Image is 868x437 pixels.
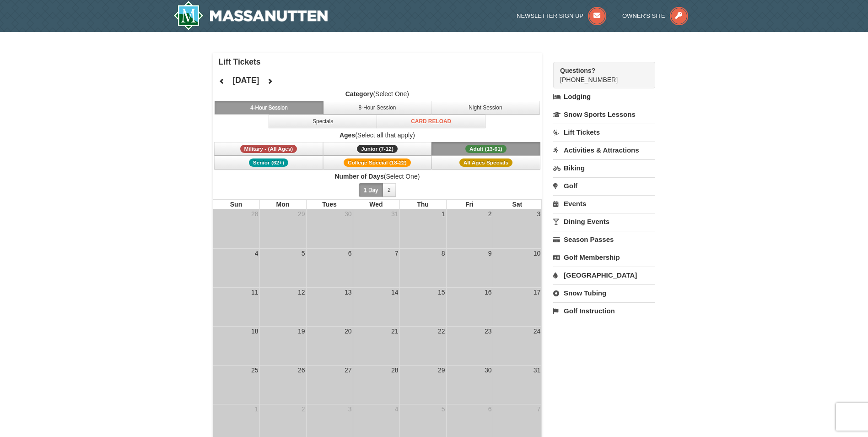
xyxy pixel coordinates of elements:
button: Junior (7-12) [323,142,432,156]
strong: Questions? [560,67,595,74]
div: 30 [344,209,353,218]
div: 21 [390,327,399,336]
div: 31 [533,366,542,375]
div: 11 [250,288,259,297]
div: 31 [390,209,399,218]
div: 24 [533,327,542,336]
button: Senior (62+) [214,156,323,169]
a: Massanutten Resort [173,1,328,30]
th: Thu [399,199,446,209]
div: 3 [347,404,353,414]
a: Owner's Site [622,12,688,19]
h4: [DATE] [232,76,259,85]
div: 13 [344,288,353,297]
a: Golf [553,177,655,194]
div: 3 [536,209,541,218]
th: Sun [213,199,259,209]
span: Military - (All Ages) [240,145,297,153]
button: Specials [269,115,377,128]
div: 10 [533,249,542,258]
div: 29 [437,366,446,375]
button: Night Session [431,101,540,115]
button: Adult (13-61) [431,142,540,156]
button: All Ages Specials [431,156,540,169]
div: 25 [250,366,259,375]
div: 4 [394,404,399,414]
div: 18 [250,327,259,336]
div: 9 [487,249,493,258]
div: 14 [390,288,399,297]
strong: Category [345,90,373,98]
div: 16 [484,288,493,297]
label: (Select One) [213,172,542,181]
div: 27 [344,366,353,375]
div: 20 [344,327,353,336]
a: Dining Events [553,213,655,230]
button: 4-Hour Session [215,101,323,115]
span: Newsletter Sign Up [517,12,583,19]
span: Owner's Site [622,12,665,19]
button: 2 [383,183,396,197]
a: Biking [553,159,655,176]
div: 1 [441,209,446,218]
div: 19 [297,327,306,336]
div: 26 [297,366,306,375]
div: 8 [441,249,446,258]
div: 6 [487,404,493,414]
a: Lift Tickets [553,124,655,141]
a: Activities & Attractions [553,142,655,158]
div: 4 [254,249,259,258]
div: 30 [484,366,493,375]
label: (Select all that apply) [213,131,542,140]
span: Senior (62+) [249,158,288,167]
span: College Special (18-22) [344,158,411,167]
a: Golf Membership [553,249,655,266]
th: Fri [446,199,493,209]
div: 6 [347,249,353,258]
a: Golf Instruction [553,302,655,319]
div: 5 [441,404,446,414]
strong: Ages [340,131,355,139]
div: 2 [301,404,306,414]
div: 29 [297,209,306,218]
button: 8-Hour Session [323,101,432,115]
a: Lodging [553,88,655,105]
div: 7 [536,404,541,414]
div: 5 [301,249,306,258]
div: 23 [484,327,493,336]
div: 15 [437,288,446,297]
th: Tues [306,199,353,209]
span: All Ages Specials [459,158,512,167]
a: Snow Tubing [553,284,655,301]
div: 2 [487,209,493,218]
span: Adult (13-61) [465,145,507,153]
div: 12 [297,288,306,297]
div: 28 [390,366,399,375]
th: Sat [493,199,542,209]
button: Military - (All Ages) [214,142,323,156]
button: 1 Day [359,183,383,197]
img: Massanutten Resort Logo [173,1,328,30]
strong: Number of Days [334,173,383,180]
h4: Lift Tickets [219,57,542,66]
a: Season Passes [553,231,655,248]
div: 28 [250,209,259,218]
a: Events [553,195,655,212]
a: Snow Sports Lessons [553,106,655,123]
th: Wed [353,199,399,209]
button: Card Reload [377,115,485,128]
button: College Special (18-22) [323,156,432,169]
span: [PHONE_NUMBER] [560,66,639,83]
div: 17 [533,288,542,297]
a: [GEOGRAPHIC_DATA] [553,267,655,284]
div: 1 [254,404,259,414]
div: 22 [437,327,446,336]
div: 7 [394,249,399,258]
a: Newsletter Sign Up [517,12,606,19]
th: Mon [259,199,306,209]
span: Junior (7-12) [357,145,398,153]
label: (Select One) [213,89,542,98]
